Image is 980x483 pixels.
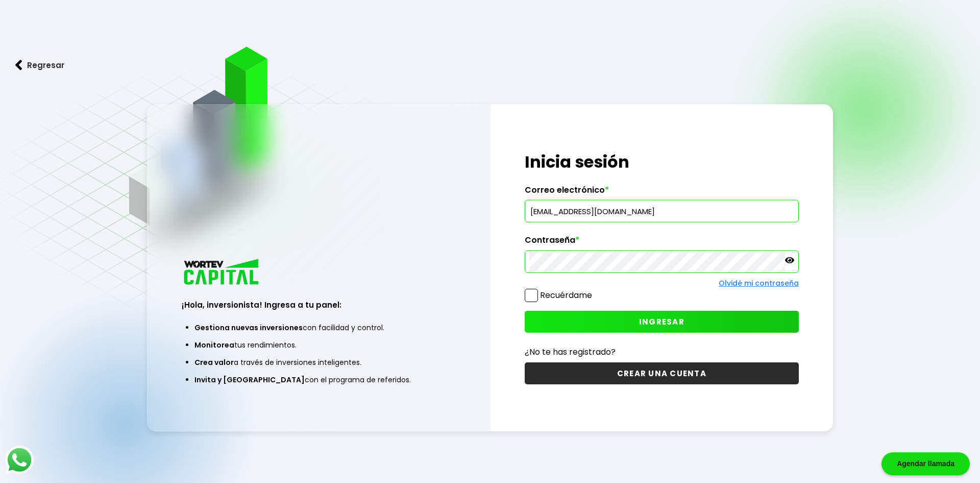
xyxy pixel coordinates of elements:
button: CREAR UNA CUENTA [525,362,799,384]
h1: Inicia sesión [525,150,799,174]
span: Invita y [GEOGRAPHIC_DATA] [194,375,305,385]
li: tus rendimientos. [194,336,443,354]
img: flecha izquierda [15,60,22,71]
p: ¿No te has registrado? [525,346,799,358]
img: logos_whatsapp-icon.242b2217.svg [5,446,34,474]
li: a través de inversiones inteligentes. [194,354,443,371]
span: Monitorea [194,340,234,350]
span: Gestiona nuevas inversiones [194,323,303,333]
li: con facilidad y control. [194,319,443,336]
a: Olvidé mi contraseña [719,278,799,288]
button: INGRESAR [525,311,799,333]
span: Crea valor [194,357,234,367]
label: Contraseña [525,235,799,250]
li: con el programa de referidos. [194,371,443,388]
h3: ¡Hola, inversionista! Ingresa a tu panel: [182,299,456,311]
input: hola@wortev.capital [529,200,794,222]
label: Recuérdame [540,289,592,301]
a: ¿No te has registrado?CREAR UNA CUENTA [525,346,799,384]
div: Agendar llamada [881,452,970,475]
label: Correo electrónico [525,185,799,200]
img: logo_wortev_capital [182,258,262,288]
span: INGRESAR [639,316,684,327]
